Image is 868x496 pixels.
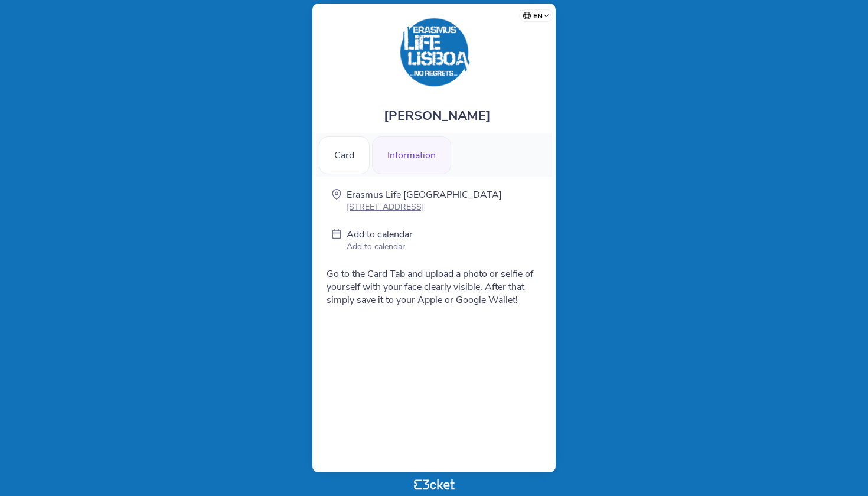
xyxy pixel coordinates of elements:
[372,148,451,161] a: Information
[347,188,502,213] a: Erasmus Life [GEOGRAPHIC_DATA] [STREET_ADDRESS]
[327,267,533,306] span: Go to the Card Tab and upload a photo or selfie of yourself with your face clearly visible. After...
[347,228,413,241] p: Add to calendar
[319,136,370,174] div: Card
[319,148,370,161] a: Card
[397,15,471,89] img: Erasmus Life Lisboa Card 2025
[384,107,491,125] span: [PERSON_NAME]
[347,188,502,201] p: Erasmus Life [GEOGRAPHIC_DATA]
[347,201,502,213] p: [STREET_ADDRESS]
[347,228,413,254] a: Add to calendar Add to calendar
[372,136,451,174] div: Information
[347,241,413,252] p: Add to calendar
